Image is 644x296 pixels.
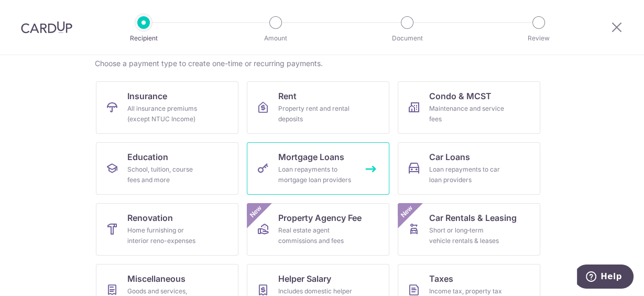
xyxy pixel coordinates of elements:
span: Car Rentals & Leasing [429,212,517,224]
span: New [398,203,415,220]
p: Amount [237,33,314,44]
span: Condo & MCST [429,90,492,102]
p: Review [500,33,577,44]
a: Car LoansLoan repayments to car loan providers [398,142,540,195]
p: Recipient [105,33,182,44]
div: Real estate agent commissions and fees [278,225,354,246]
span: Taxes [429,272,453,285]
div: Loan repayments to car loan providers [429,164,505,185]
a: RenovationHome furnishing or interior reno-expenses [96,203,238,256]
span: Renovation [127,212,173,224]
div: Choose a payment type to create one-time or recurring payments. [95,58,550,69]
span: Helper Salary [278,272,331,285]
span: Education [127,151,168,163]
p: Document [368,33,446,44]
a: EducationSchool, tuition, course fees and more [96,142,238,195]
div: Home furnishing or interior reno-expenses [127,225,203,246]
iframe: Opens a widget where you can find more information [577,265,634,291]
a: Car Rentals & LeasingShort or long‑term vehicle rentals & leasesNew [398,203,540,256]
a: Property Agency FeeReal estate agent commissions and feesNew [247,203,389,256]
div: Short or long‑term vehicle rentals & leases [429,225,505,246]
span: Car Loans [429,151,470,163]
span: Property Agency Fee [278,212,362,224]
div: All insurance premiums (except NTUC Income) [127,103,203,124]
a: Condo & MCSTMaintenance and service fees [398,81,540,134]
div: Maintenance and service fees [429,103,505,124]
div: Loan repayments to mortgage loan providers [278,164,354,185]
a: InsuranceAll insurance premiums (except NTUC Income) [96,81,238,134]
span: New [247,203,264,220]
span: Insurance [127,90,167,102]
div: School, tuition, course fees and more [127,164,203,185]
span: Miscellaneous [127,272,185,285]
span: Rent [278,90,297,102]
div: Property rent and rental deposits [278,103,354,124]
img: CardUp [21,21,72,34]
span: Mortgage Loans [278,151,344,163]
a: Mortgage LoansLoan repayments to mortgage loan providers [247,142,389,195]
a: RentProperty rent and rental deposits [247,81,389,134]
